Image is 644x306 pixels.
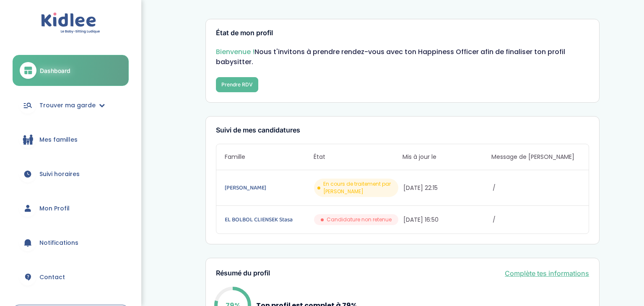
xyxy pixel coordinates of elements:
[225,183,312,192] a: [PERSON_NAME]
[41,13,100,34] img: logo.svg
[225,215,312,224] a: EL BOLBOL CLIENSEK Stasa
[13,262,129,292] a: Contact
[39,135,78,144] span: Mes familles
[39,239,78,247] span: Notifications
[327,216,392,223] span: Candidature non retenue
[13,90,129,120] a: Trouver ma garde
[40,66,70,75] span: Dashboard
[216,127,589,134] h3: Suivi de mes candidatures
[216,29,589,37] h3: État de mon profil
[216,77,258,92] button: Prendre RDV
[13,228,129,258] a: Notifications
[13,193,129,223] a: Mon Profil
[491,153,580,161] span: Message de [PERSON_NAME]
[13,55,129,86] a: Dashboard
[13,159,129,189] a: Suivi horaires
[216,270,270,277] h3: Résumé du profil
[323,180,395,195] span: En cours de traitement par [PERSON_NAME]
[225,153,314,161] span: Famille
[493,215,580,224] span: /
[493,184,580,192] span: /
[403,184,491,192] span: [DATE] 22:15
[39,273,65,282] span: Contact
[402,153,491,161] span: Mis à jour le
[403,215,491,224] span: [DATE] 16:50
[39,170,80,179] span: Suivi horaires
[216,47,254,57] span: Bienvenue !
[216,47,589,67] p: Nous t'invitons à prendre rendez-vous avec ton Happiness Officer afin de finaliser ton profil bab...
[505,268,589,278] a: Complète tes informations
[39,204,70,213] span: Mon Profil
[314,153,402,161] span: État
[13,124,129,155] a: Mes familles
[39,101,96,110] span: Trouver ma garde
